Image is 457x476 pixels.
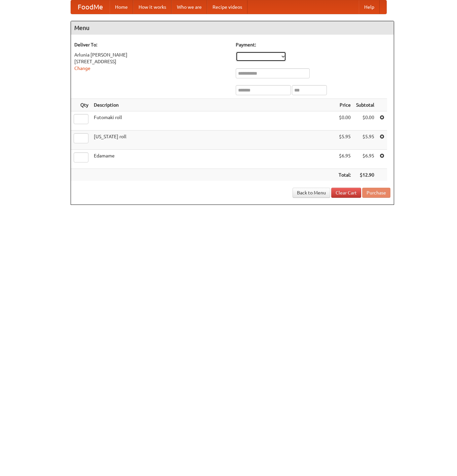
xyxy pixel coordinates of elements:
td: $6.95 [353,150,377,169]
th: Description [91,99,336,111]
th: Price [336,99,353,111]
h5: Payment: [236,41,390,48]
a: Change [74,66,90,71]
th: Qty [71,99,91,111]
a: Help [359,0,380,14]
h5: Deliver To: [74,41,229,48]
td: $0.00 [353,111,377,131]
a: FoodMe [71,0,110,14]
th: Subtotal [353,99,377,111]
td: $6.95 [336,150,353,169]
a: Recipe videos [207,0,247,14]
a: Clear Cart [331,188,361,198]
td: $0.00 [336,111,353,131]
td: $5.95 [336,131,353,150]
a: How it works [133,0,172,14]
button: Purchase [362,188,390,198]
a: Who we are [172,0,207,14]
th: $12.90 [353,169,377,181]
th: Total: [336,169,353,181]
td: Edamame [91,150,336,169]
h4: Menu [71,21,394,35]
div: Arlunia [PERSON_NAME] [74,51,229,58]
div: [STREET_ADDRESS] [74,58,229,65]
td: [US_STATE] roll [91,131,336,150]
td: Futomaki roll [91,111,336,131]
td: $5.95 [353,131,377,150]
a: Home [110,0,133,14]
a: Back to Menu [293,188,330,198]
